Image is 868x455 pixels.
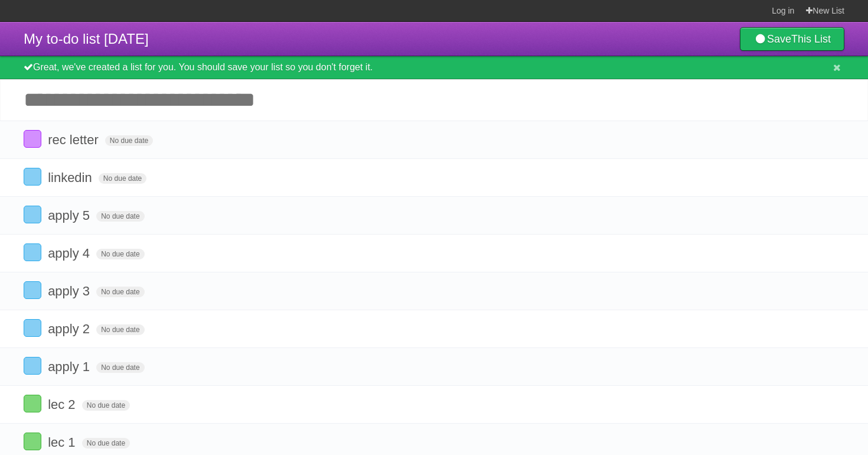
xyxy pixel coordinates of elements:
[24,395,41,412] label: Done
[48,359,93,374] span: apply 1
[24,281,41,299] label: Done
[791,33,831,45] b: This List
[99,173,146,184] span: No due date
[48,321,93,336] span: apply 2
[48,132,102,147] span: rec letter
[24,319,41,337] label: Done
[96,362,144,373] span: No due date
[82,438,130,448] span: No due date
[96,324,144,335] span: No due date
[24,357,41,375] label: Done
[24,206,41,223] label: Done
[24,243,41,261] label: Done
[48,170,95,185] span: linkedin
[96,287,144,297] span: No due date
[105,135,153,146] span: No due date
[96,211,144,222] span: No due date
[48,397,78,412] span: lec 2
[96,249,144,259] span: No due date
[24,168,41,186] label: Done
[24,130,41,148] label: Done
[24,31,149,47] span: My to-do list [DATE]
[740,27,844,51] a: SaveThis List
[24,433,41,450] label: Done
[48,208,93,223] span: apply 5
[48,435,78,450] span: lec 1
[82,400,130,411] span: No due date
[48,246,93,261] span: apply 4
[48,284,93,298] span: apply 3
